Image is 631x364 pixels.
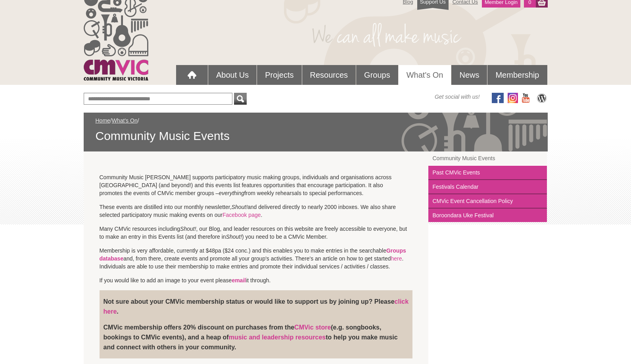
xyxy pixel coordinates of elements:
a: What's On [112,117,138,124]
a: here [391,255,402,262]
a: CMVic Event Cancellation Policy [428,194,547,209]
p: Membership is very affordable, currently at $48pa ($24 conc.) and this enables you to make entrie... [100,247,413,270]
span: Community Music Events [96,128,536,144]
a: Resources [302,65,356,85]
a: email [232,277,246,284]
em: everything [219,190,244,196]
a: News [451,65,487,85]
a: Boroondara Uke Festival [428,209,547,222]
img: CMVic Blog [536,93,548,103]
a: Festivals Calendar [428,180,547,194]
em: Shout! [180,226,196,232]
img: icon-instagram.png [508,93,518,103]
p: These events are distilled into our monthly newsletter, and delivered directly to nearly 2000 inb... [100,203,413,219]
a: About Us [208,65,257,85]
a: music and leadership resources [229,334,326,341]
strong: Not sure about your CMVic membership status or would like to support us by joining up? Please . [104,298,409,315]
p: Many CMVic resources including , our Blog, and leader resources on this website are freely access... [100,225,413,241]
a: What's On [399,65,451,85]
a: Groups [356,65,398,85]
a: Community Music Events [428,151,547,166]
a: Home [96,117,110,124]
p: Community Music [PERSON_NAME] supports participatory music making groups, individuals and organis... [100,173,413,197]
a: CMVic store [294,324,331,331]
a: Membership [487,65,547,85]
a: Projects [257,65,301,85]
em: Shout! [232,204,247,210]
em: Shout! [226,234,242,240]
div: / / [96,117,536,144]
p: If you would like to add an image to your event please it through. [100,276,413,284]
strong: CMVic membership offers 20% discount on purchases from the (e.g. songbooks, bookings to CMVic eve... [104,324,398,351]
a: Facebook page [222,212,261,218]
a: Groups database [100,247,406,262]
a: Past CMVic Events [428,166,547,180]
span: Get social with us! [435,93,480,101]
